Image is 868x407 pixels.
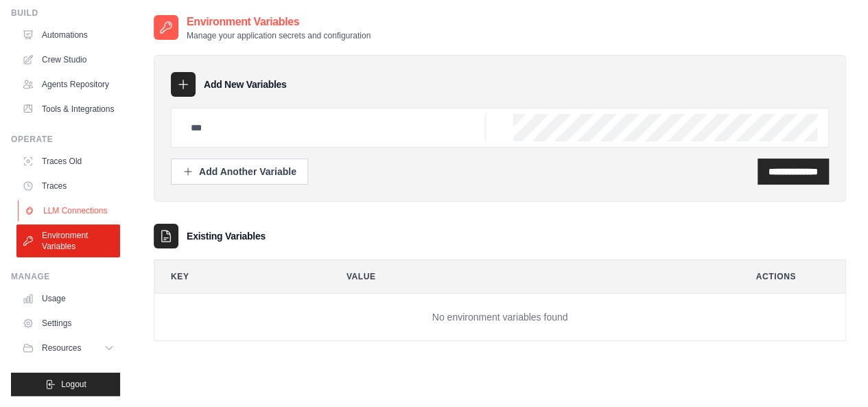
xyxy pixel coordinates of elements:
[740,260,846,293] th: Actions
[204,78,287,91] h3: Add New Variables
[187,30,371,41] p: Manage your application secrets and configuration
[187,229,266,243] h3: Existing Variables
[11,271,120,282] div: Manage
[154,260,319,293] th: Key
[154,294,845,341] td: No environment variables found
[11,8,120,19] div: Build
[61,379,86,390] span: Logout
[18,200,121,222] a: LLM Connections
[171,159,308,185] button: Add Another Variable
[16,24,120,46] a: Automations
[183,165,296,178] div: Add Another Variable
[16,224,120,257] a: Environment Variables
[11,373,120,396] button: Logout
[11,134,120,145] div: Operate
[16,175,120,197] a: Traces
[16,288,120,310] a: Usage
[16,98,120,120] a: Tools & Integrations
[16,73,120,95] a: Agents Repository
[187,14,371,30] h2: Environment Variables
[42,342,81,353] span: Resources
[16,337,120,359] button: Resources
[330,260,729,293] th: Value
[16,312,120,334] a: Settings
[16,49,120,71] a: Crew Studio
[16,150,120,172] a: Traces Old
